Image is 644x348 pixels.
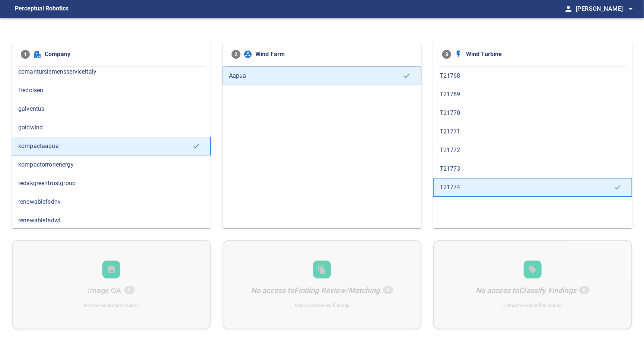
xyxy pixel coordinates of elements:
span: T21774 [440,183,614,192]
div: T21772 [433,141,632,159]
span: Wind Farm [255,50,412,59]
div: renewablefsdnv [12,193,211,211]
div: renewablefsdwt [12,211,211,230]
span: Aapua [229,71,403,80]
div: T21769 [433,85,632,104]
span: kompactorronenergy [18,160,204,169]
div: T21770 [433,104,632,122]
div: T21768 [433,67,632,85]
div: T21771 [433,122,632,141]
figcaption: Perceptual Robotics [15,3,68,15]
span: comantursiemensserviceitaly [18,67,204,76]
div: T21773 [433,159,632,178]
span: renewablefsdwt [18,216,204,225]
div: Aapua [223,67,421,85]
span: 1 [21,50,30,59]
span: arrow_drop_down [626,4,635,13]
span: fredolsen [18,86,204,95]
span: Wind Turbine [466,50,623,59]
span: redakgreentrustgroup [18,179,204,188]
div: redakgreentrustgroup [12,174,211,193]
div: fredolsen [12,81,211,100]
span: renewablefsdnv [18,197,204,206]
div: T21774 [433,178,632,197]
span: T21771 [440,127,626,136]
span: [PERSON_NAME] [576,4,635,14]
button: [PERSON_NAME] [573,1,635,16]
span: 2 [232,50,240,59]
span: T21773 [440,164,626,173]
div: galventus [12,100,211,118]
span: T21772 [440,146,626,155]
span: T21768 [440,71,626,80]
span: goldwind [18,123,204,132]
span: T21769 [440,90,626,99]
span: kompactaapua [18,142,192,151]
span: T21770 [440,109,626,117]
span: Company [45,50,202,59]
div: kompactaapua [12,137,211,155]
span: galventus [18,104,204,113]
div: kompactorronenergy [12,155,211,174]
span: 3 [442,50,451,59]
span: person [564,4,573,13]
div: comantursiemensserviceitaly [12,62,211,81]
div: goldwind [12,118,211,137]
